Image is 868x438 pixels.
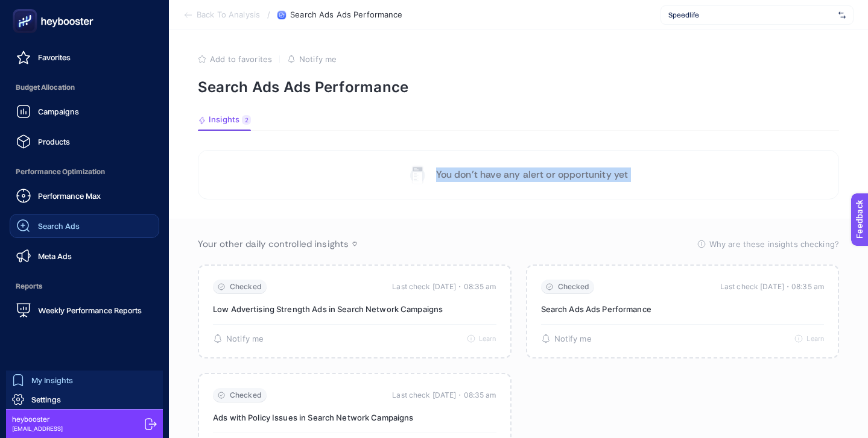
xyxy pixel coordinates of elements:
a: Search Ads [10,214,159,238]
span: Your other daily controlled insights [198,238,349,250]
p: Search Ads Ads Performance [541,304,825,314]
span: Checked [230,283,262,292]
p: Ads with Policy Issues in Search Network Campaigns [213,412,496,423]
span: Settings [31,395,61,404]
button: Notify me [213,334,264,343]
button: Add to favorites [198,54,272,64]
span: Notify me [299,54,337,64]
span: / [267,10,270,19]
a: Favorites [10,45,159,69]
button: Learn [794,334,824,343]
span: My Insights [31,375,73,385]
span: Checked [230,391,262,400]
a: Campaigns [10,99,159,124]
span: Meta Ads [38,251,72,261]
img: svg%3e [838,9,846,21]
p: Search Ads Ads Performance [198,78,839,96]
span: Performance Max [38,191,101,201]
span: Reports [10,274,159,298]
button: Notify me [541,334,592,343]
span: heybooster [12,415,63,424]
div: 2 [242,115,251,125]
button: Learn [467,334,496,343]
span: Checked [558,283,590,292]
a: Products [10,130,159,154]
span: Learn [806,334,824,343]
span: Notify me [226,334,264,344]
span: Favorites [38,52,71,62]
span: Products [38,137,70,146]
span: Notify me [554,334,592,344]
time: Last check [DATE]・08:35 am [720,281,824,293]
span: [EMAIL_ADDRESS] [12,424,63,433]
span: Why are these insights checking? [709,238,839,250]
span: Speedlife [668,10,834,20]
button: Notify me [287,54,337,64]
p: You don’t have any alert or opportunity yet [436,167,629,182]
a: My Insights [6,371,163,390]
time: Last check [DATE]・08:35 am [392,389,496,401]
span: Performance Optimization [10,160,159,184]
a: Settings [6,390,163,409]
span: Insights [209,115,239,125]
span: Search Ads Ads Performance [290,10,402,20]
span: Campaigns [38,107,79,116]
span: Add to favorites [210,54,272,64]
time: Last check [DATE]・08:35 am [392,281,496,293]
span: Budget Allocation [10,75,159,99]
a: Weekly Performance Reports [10,298,159,322]
a: Performance Max [10,184,159,208]
span: Feedback [7,4,46,13]
p: Low Advertising Strength Ads in Search Network Campaigns [213,304,496,314]
span: Back To Analysis [197,10,260,20]
a: Meta Ads [10,244,159,268]
span: Weekly Performance Reports [38,305,142,315]
span: Search Ads [38,221,80,231]
span: Learn [479,334,496,343]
